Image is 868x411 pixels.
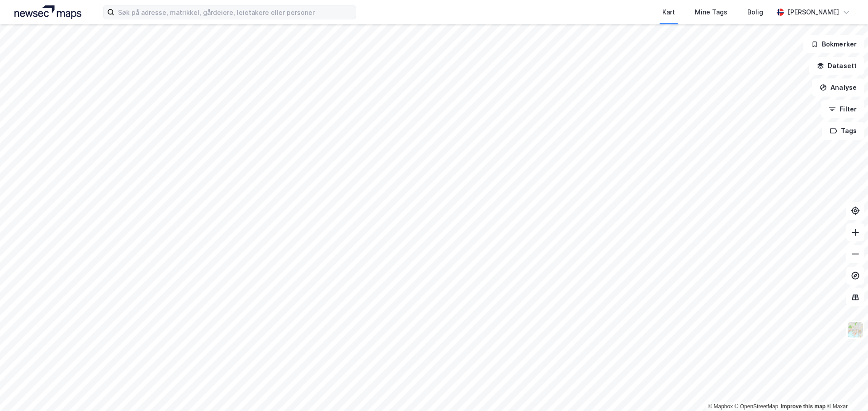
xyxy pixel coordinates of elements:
div: Kart [662,7,675,18]
input: Søk på adresse, matrikkel, gårdeiere, leietakere eller personer [114,5,356,19]
div: [PERSON_NAME] [788,7,839,18]
iframe: Chat Widget [823,368,868,411]
div: Mine Tags [695,7,727,18]
div: Bolig [747,7,763,18]
img: logo.a4113a55bc3d86da70a041830d287a7e.svg [14,5,81,19]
